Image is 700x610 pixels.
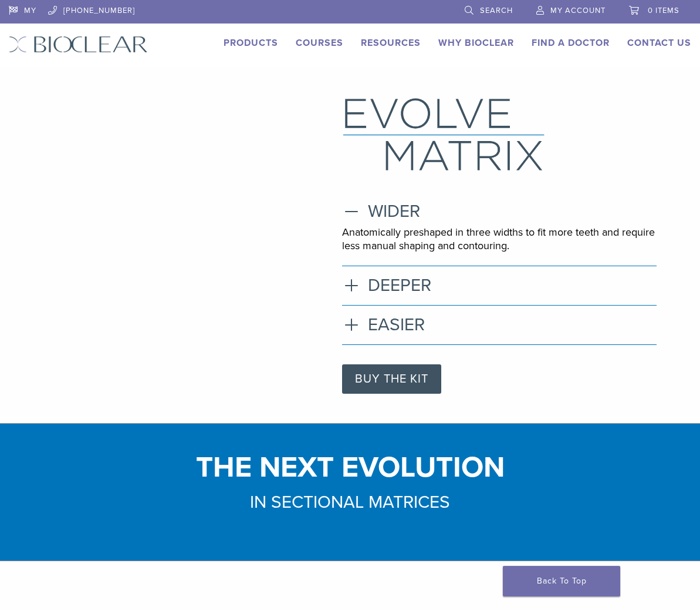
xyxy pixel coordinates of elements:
a: Find A Doctor [532,37,610,49]
span: My Account [550,6,606,15]
span: 0 items [648,6,679,15]
a: Back To Top [503,566,620,596]
h3: DEEPER [342,275,657,296]
a: Contact Us [627,37,691,49]
a: Products [224,37,278,49]
a: Courses [296,37,343,49]
a: Resources [361,37,421,49]
h3: EASIER [342,314,657,336]
a: Why Bioclear [438,37,514,49]
span: Search [480,6,513,15]
h3: WIDER [342,201,657,222]
p: Anatomically preshaped in three widths to fit more teeth and require less manual shaping and cont... [342,226,657,253]
a: BUY THE KIT [342,364,441,394]
img: Bioclear [9,36,148,53]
